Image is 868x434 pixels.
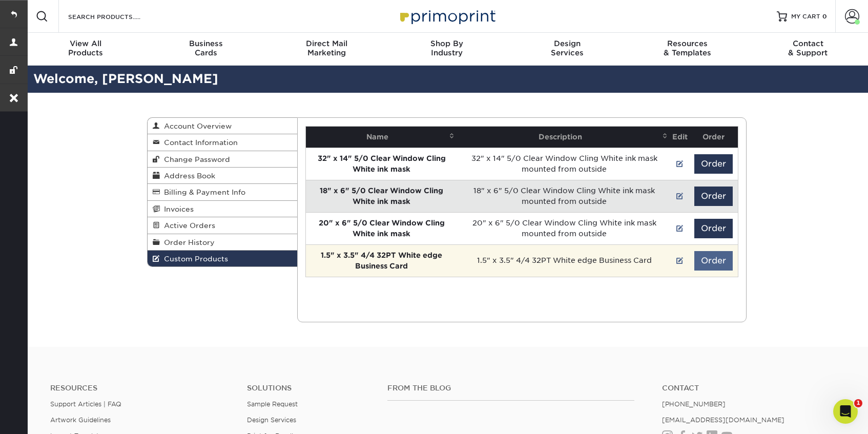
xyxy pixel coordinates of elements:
[458,212,671,244] td: 20" x 6" 5/0 Clear Window Cling White ink mask mounted from outside
[26,33,146,66] a: View AllProducts
[387,384,635,392] h4: From the Blog
[694,251,733,271] button: Order
[247,384,372,392] h4: Solutions
[662,384,843,392] a: Contact
[160,205,194,213] span: Invoices
[160,122,232,130] span: Account Overview
[67,10,167,23] input: SEARCH PRODUCTS.....
[662,400,726,408] a: [PHONE_NUMBER]
[854,399,862,407] span: 1
[148,118,297,134] a: Account Overview
[50,400,121,408] a: Support Articles | FAQ
[50,384,232,392] h4: Resources
[627,33,748,66] a: Resources& Templates
[50,416,111,424] a: Artwork Guidelines
[458,148,671,180] td: 32" x 14" 5/0 Clear Window Cling White ink mask mounted from outside
[247,416,296,424] a: Design Services
[318,154,446,173] strong: 32" x 14" 5/0 Clear Window Cling White ink mask
[160,188,245,196] span: Billing & Payment Info
[160,138,238,147] span: Contact Information
[748,33,868,66] a: Contact& Support
[266,33,387,66] a: Direct MailMarketing
[160,255,228,263] span: Custom Products
[148,201,297,217] a: Invoices
[748,39,868,57] div: & Support
[627,39,748,57] div: & Templates
[748,39,868,48] span: Contact
[507,33,627,66] a: DesignServices
[148,134,297,151] a: Contact Information
[26,39,146,57] div: Products
[247,400,298,408] a: Sample Request
[160,238,215,246] span: Order History
[26,70,868,89] h2: Welcome, [PERSON_NAME]
[160,172,215,180] span: Address Book
[662,416,784,424] a: [EMAIL_ADDRESS][DOMAIN_NAME]
[319,219,445,238] strong: 20" x 6" 5/0 Clear Window Cling White ink mask
[146,39,266,57] div: Cards
[148,151,297,168] a: Change Password
[507,39,627,48] span: Design
[694,187,733,206] button: Order
[833,399,858,424] iframe: Intercom live chat
[320,187,443,205] strong: 18" x 6" 5/0 Clear Window Cling White ink mask
[694,154,733,174] button: Order
[396,5,498,27] img: Primoprint
[458,127,671,148] th: Description
[26,39,146,48] span: View All
[387,39,507,48] span: Shop By
[507,39,627,57] div: Services
[148,234,297,251] a: Order History
[387,33,507,66] a: Shop ByIndustry
[387,39,507,57] div: Industry
[458,244,671,277] td: 1.5" x 3.5" 4/4 32PT White edge Business Card
[791,12,820,21] span: MY CART
[627,39,748,48] span: Resources
[160,221,215,230] span: Active Orders
[671,127,689,148] th: Edit
[321,251,442,270] strong: 1.5" x 3.5" 4/4 32PT White edge Business Card
[160,155,230,163] span: Change Password
[266,39,387,57] div: Marketing
[148,217,297,234] a: Active Orders
[694,219,733,238] button: Order
[148,251,297,266] a: Custom Products
[148,184,297,200] a: Billing & Payment Info
[306,127,458,148] th: Name
[458,180,671,212] td: 18" x 6" 5/0 Clear Window Cling White ink mask mounted from outside
[266,39,387,48] span: Direct Mail
[146,39,266,48] span: Business
[146,33,266,66] a: BusinessCards
[822,13,827,20] span: 0
[689,127,738,148] th: Order
[148,168,297,184] a: Address Book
